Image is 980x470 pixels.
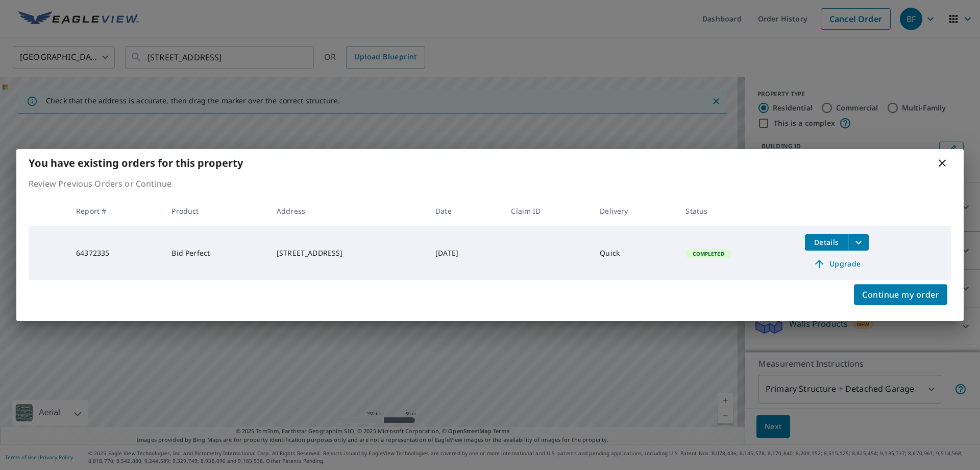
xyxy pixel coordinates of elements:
[677,196,797,226] th: Status
[277,248,419,258] div: [STREET_ADDRESS]
[854,284,947,305] button: Continue my order
[68,196,163,226] th: Report #
[592,226,677,280] td: Quick
[687,250,730,257] span: Completed
[29,156,243,170] b: You have existing orders for this property
[68,226,163,280] td: 64372335
[811,258,863,270] span: Upgrade
[805,256,869,272] a: Upgrade
[163,226,268,280] td: Bid Perfect
[427,196,503,226] th: Date
[427,226,503,280] td: [DATE]
[811,237,842,247] span: Details
[805,234,848,251] button: detailsBtn-64372335
[163,196,268,226] th: Product
[268,196,427,226] th: Address
[848,234,869,251] button: filesDropdownBtn-64372335
[862,287,939,302] span: Continue my order
[592,196,677,226] th: Delivery
[503,196,592,226] th: Claim ID
[29,177,951,190] p: Review Previous Orders or Continue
